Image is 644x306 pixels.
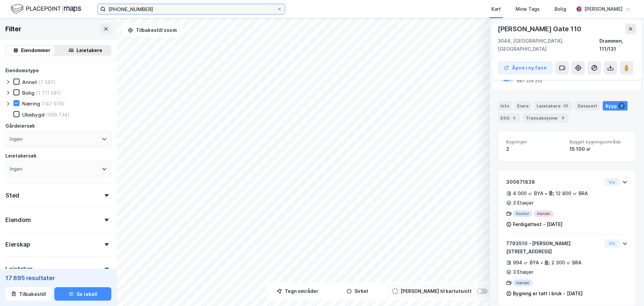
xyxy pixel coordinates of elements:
div: 2 [618,102,625,109]
div: Info [498,101,512,111]
div: 3 Etasjer [513,268,533,276]
div: Bygg [603,101,628,111]
span: Bygget bygningsområde [570,139,628,145]
div: Ingen [10,135,22,143]
div: Sted [5,191,19,200]
div: Transaksjoner [523,113,569,123]
div: Eiere [515,101,531,111]
div: Bolig [554,5,566,13]
div: 12 800 ㎡ BRA [556,189,588,198]
div: Eiendomstype [5,67,39,75]
div: 3044, [GEOGRAPHIC_DATA], [GEOGRAPHIC_DATA] [498,37,599,53]
div: Leietakere [534,101,572,111]
div: 3 Etasjer [513,199,533,207]
div: 2 300 ㎡ BRA [551,259,582,267]
div: Ubebygd [22,112,45,118]
div: Drammen, 111/131 [599,37,636,53]
div: Kart [491,5,501,13]
div: Eiendommer [21,46,50,54]
img: logo.f888ab2527a4732fd821a326f86c7f29.svg [11,3,81,15]
div: Eierskap [5,241,30,249]
span: Bygninger [506,139,564,145]
button: Tegn områder [269,285,326,298]
div: 300671838 [506,178,602,186]
div: Ingen [10,165,22,173]
iframe: Chat Widget [610,274,644,306]
div: (147 976) [42,100,65,107]
div: Ferdigattest - [DATE] [513,220,562,228]
div: (1 711 581) [36,90,61,96]
div: 8 [559,115,566,121]
div: Leietakere [76,46,102,54]
div: 4 000 ㎡ BYA [513,189,543,198]
div: ESG [498,113,520,123]
input: Søk på adresse, matrikkel, gårdeiere, leietakere eller personer [106,4,277,14]
div: 26 [562,102,570,109]
div: Næring [22,100,40,107]
button: Se tabell [54,287,111,301]
button: Vis [604,239,620,248]
div: Bolig [22,90,35,96]
div: (7 597) [38,79,56,85]
button: Åpne i ny fane [498,61,553,75]
div: Bygning er tatt i bruk - [DATE] [513,290,583,298]
div: 994 ㎡ BYA [513,259,539,267]
div: Eiendom [5,216,31,224]
div: • [540,260,543,265]
div: [PERSON_NAME] til kartutsnitt [400,287,472,295]
div: [PERSON_NAME] [584,5,623,13]
div: [PERSON_NAME] Gate 110 [498,24,583,34]
div: Leietakersøk [5,152,37,160]
div: Kontrollprogram for chat [610,274,644,306]
div: Datasett [575,101,600,111]
div: 17 895 resultater [5,274,111,282]
div: Filter [5,24,21,34]
div: 5 [511,115,518,121]
div: 2 [506,145,564,153]
button: Tilbakestill zoom [122,24,182,37]
button: Sirkel [329,285,386,298]
button: Tilbakestill [5,287,52,301]
div: Gårdeiersøk [5,122,35,130]
div: 7793510 - [PERSON_NAME][STREET_ADDRESS] [506,239,602,256]
div: Annet [22,79,37,85]
button: Vis [604,178,620,186]
div: (599 734) [46,112,70,118]
div: 15 100 ㎡ [570,145,628,153]
div: Mine Tags [516,5,540,13]
div: 887 229 252 [517,78,542,84]
div: Leietaker [5,265,33,273]
div: • [545,191,547,196]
